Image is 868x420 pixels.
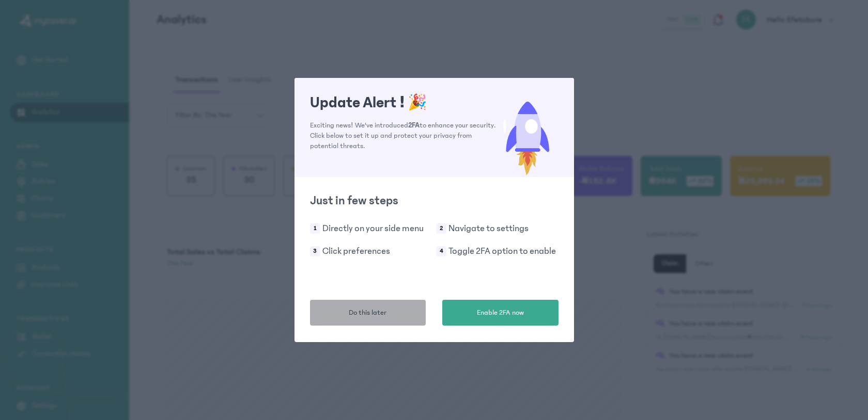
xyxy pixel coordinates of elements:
[408,121,420,130] span: 2FA
[408,94,427,111] span: 🎉
[477,308,524,318] span: Enable 2FA now
[442,300,559,326] button: Enable 2FA now
[349,308,386,318] span: Do this later
[436,246,446,256] span: 4
[310,192,559,209] h2: Just in few steps
[310,120,497,151] p: Exciting news! We've introduced to enhance your security. Click below to set it up and protect yo...
[310,93,497,112] h1: Update Alert !
[310,223,320,234] span: 1
[436,223,446,234] span: 2
[448,244,556,259] p: Toggle 2FA option to enable
[448,221,529,236] p: Navigate to settings
[310,300,426,326] button: Do this later
[322,221,424,236] p: Directly on your side menu
[310,246,320,256] span: 3
[322,244,390,259] p: Click preferences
